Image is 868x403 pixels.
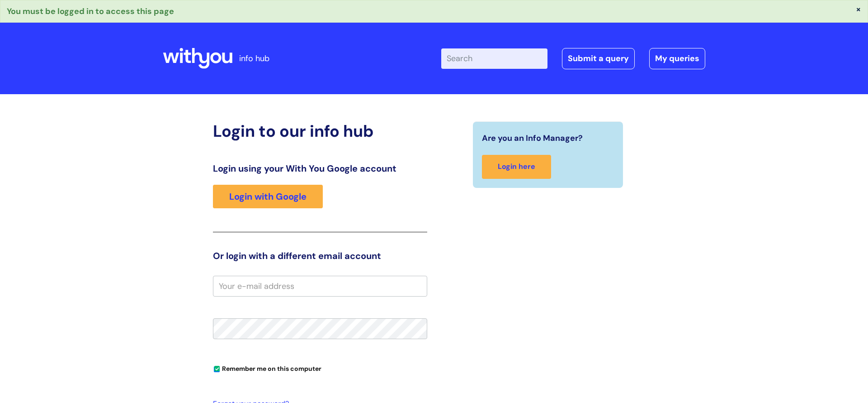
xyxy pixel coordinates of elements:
h3: Login using your With You Google account [213,163,427,174]
a: Login here [482,155,551,179]
h3: Or login with a different email account [213,250,427,261]
span: Are you an Info Manager? [482,131,583,145]
a: My queries [649,48,705,69]
label: Remember me on this computer [213,363,321,373]
p: info hub [239,51,269,66]
input: Your e-mail address [213,276,427,297]
button: × [856,5,861,13]
input: Remember me on this computer [214,366,220,372]
h2: Login to our info hub [213,121,427,141]
a: Login with Google [213,185,323,208]
div: You can uncheck this option if you're logging in from a shared device [213,361,427,375]
input: Search [441,48,547,68]
a: Submit a query [562,48,635,69]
